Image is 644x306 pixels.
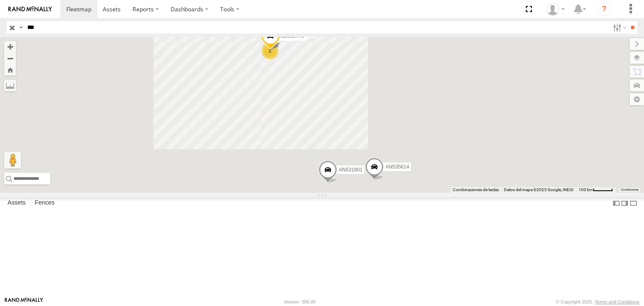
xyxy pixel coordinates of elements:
[597,3,611,16] i: ?
[5,298,43,306] a: Visit our Website
[504,187,574,192] span: Datos del mapa ©2025 Google, INEGI
[31,197,59,209] label: Fences
[543,3,568,16] div: Irving Rodriguez
[576,187,615,193] button: Escala del mapa: 100 km por 44 píxeles
[4,64,16,75] button: Zoom Home
[612,197,621,209] label: Dock Summary Table to the Left
[18,21,24,34] label: Search Query
[621,188,639,192] a: Condiciones
[4,41,16,52] button: Zoom in
[556,299,639,304] div: © Copyright 2025 -
[8,6,52,12] img: rand-logo.svg
[3,197,30,209] label: Assets
[630,93,644,105] label: Map Settings
[579,187,593,192] span: 100 km
[610,21,628,34] label: Search Filter Options
[262,42,278,59] div: 2
[621,197,629,209] label: Dock Summary Table to the Right
[4,80,16,91] label: Measure
[284,299,316,304] div: Version: 306.00
[453,187,499,193] button: Combinaciones de teclas
[595,299,639,304] a: Terms and Conditions
[385,164,409,170] span: AN535614
[629,197,638,209] label: Hide Summary Table
[4,152,21,169] button: Arrastra el hombrecito naranja al mapa para abrir Street View
[4,52,16,64] button: Zoom out
[339,167,363,173] span: AN531801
